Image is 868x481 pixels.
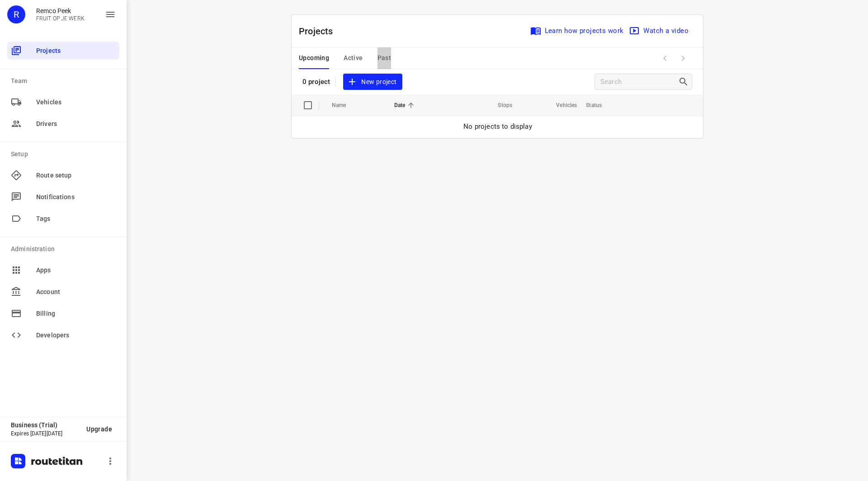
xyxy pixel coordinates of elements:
span: Date [394,100,417,111]
span: Upcoming [299,52,329,64]
span: Previous Page [656,49,674,67]
span: Developers [36,331,116,340]
span: Name [332,100,358,111]
span: Billing [36,309,116,318]
span: New project [349,76,396,88]
div: Tags [7,210,119,228]
span: Vehicles [36,98,116,107]
p: Remco Peek [36,7,85,14]
div: R [7,5,25,23]
span: Account [36,287,116,297]
span: Apps [36,266,116,275]
div: Search [678,76,692,87]
span: Past [377,52,392,64]
span: Projects [36,46,116,56]
span: Drivers [36,119,116,129]
p: Business (Trial) [11,421,79,429]
div: Account [7,283,119,301]
span: Status [586,100,613,111]
span: Stops [486,100,512,111]
div: Route setup [7,166,119,184]
button: Upgrade [79,421,119,437]
input: Search projects [600,75,678,89]
span: Active [344,52,363,64]
span: Tags [36,214,116,224]
span: Vehicles [544,100,577,111]
div: Billing [7,304,119,322]
div: Notifications [7,188,119,206]
div: Projects [7,42,119,60]
p: 0 project [302,78,330,86]
div: Apps [7,261,119,279]
p: Expires [DATE][DATE] [11,430,79,437]
div: Drivers [7,115,119,133]
span: Notifications [36,192,116,202]
span: Route setup [36,171,116,180]
div: Developers [7,326,119,344]
p: Setup [11,149,119,159]
p: FRUIT OP JE WERK [36,15,85,22]
p: Team [11,76,119,86]
span: Upgrade [86,425,112,433]
p: Administration [11,244,119,254]
p: Projects [299,24,340,38]
div: Vehicles [7,93,119,111]
span: Next Page [674,49,692,67]
button: New project [343,74,402,90]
